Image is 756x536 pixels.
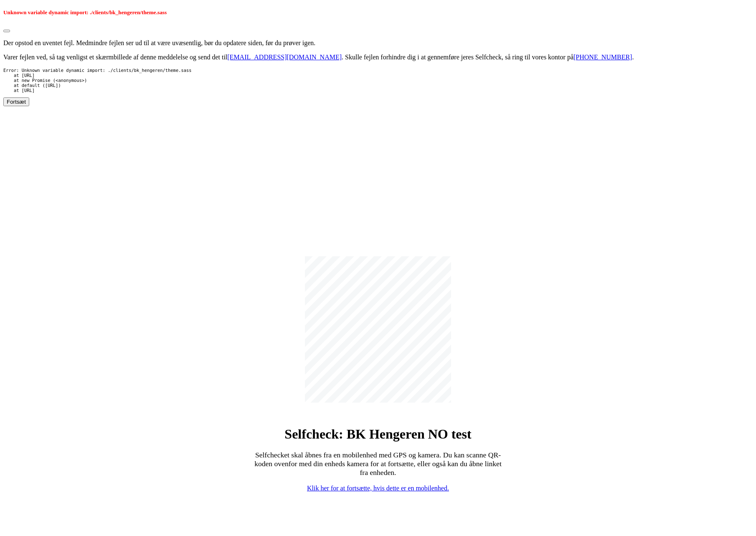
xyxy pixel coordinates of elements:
[253,426,503,442] h1: Selfcheck: BK Hengeren NO test
[3,68,753,93] pre: Error: Unknown variable dynamic import: ./clients/bk_hengeren/theme.sass at [URL] at new Promise ...
[227,54,342,61] a: [EMAIL_ADDRESS][DOMAIN_NAME]
[573,54,632,61] a: [PHONE_NUMBER]
[307,485,449,492] a: Klik her for at fortsætte, hvis dette er en mobilenhed.
[3,54,753,61] p: Varer fejlen ved, så tag venligst et skærmbillede af denne meddelelse og send det til . Skulle fe...
[3,9,753,16] h5: Unknown variable dynamic import: ./clients/bk_hengeren/theme.sass
[3,97,29,106] button: Fortsæt
[7,99,26,105] div: Fortsæt
[3,39,753,47] p: Der opstod en uventet fejl. Medmindre fejlen ser ud til at være uvæsentlig, bør du opdatere siden...
[3,30,10,32] button: Close
[253,451,503,477] p: Selfchecket skal åbnes fra en mobilenhed med GPS og kamera. Du kan scanne QR-koden ovenfor med di...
